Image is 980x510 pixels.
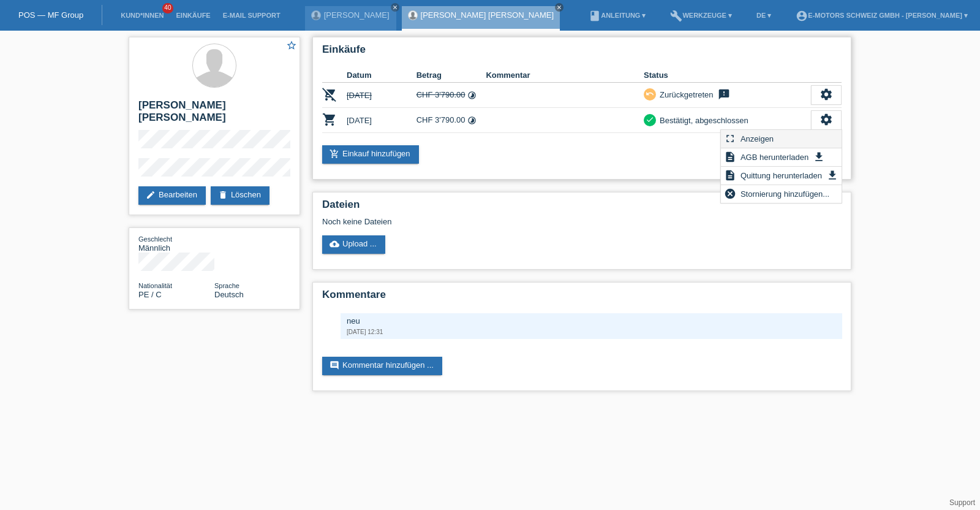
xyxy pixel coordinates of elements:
span: Deutsch [214,290,244,299]
a: buildWerkzeuge ▾ [664,12,738,19]
a: DE ▾ [750,12,777,19]
i: settings [820,113,833,126]
span: Nationalität [138,282,172,289]
div: [DATE] 12:31 [347,329,835,335]
a: Einkäufe [170,12,216,19]
h2: [PERSON_NAME] [PERSON_NAME] [138,99,290,130]
h2: Einkäufe [322,44,842,62]
i: POSP00026367 [322,87,337,102]
i: 24 Raten [467,91,477,100]
h2: Dateien [322,199,842,217]
i: feedback [717,88,731,101]
div: Zurückgetreten [656,88,713,101]
th: Datum [347,68,417,83]
i: get_app [826,169,839,181]
i: 36 Raten [467,116,477,125]
i: star_border [286,40,297,51]
td: CHF 3'790.00 [417,83,486,108]
i: settings [820,88,833,101]
a: editBearbeiten [138,186,206,205]
span: Anzeigen [739,131,775,146]
i: build [670,10,682,22]
a: close [391,3,399,12]
a: cloud_uploadUpload ... [322,235,385,254]
i: account_circle [796,10,808,22]
i: comment [330,360,339,370]
i: book [589,10,601,22]
i: add_shopping_cart [330,149,339,159]
div: neu [347,316,835,325]
i: delete [218,190,228,200]
div: Noch keine Dateien [322,217,696,226]
a: [PERSON_NAME] [324,10,390,20]
span: Quittung herunterladen [739,168,824,183]
span: 40 [162,3,173,13]
th: Betrag [417,68,486,83]
a: Support [949,498,975,507]
i: close [556,4,562,10]
a: Kund*innen [115,12,170,19]
a: deleteLöschen [211,186,269,205]
td: [DATE] [347,83,417,108]
i: cloud_upload [330,239,339,249]
a: [PERSON_NAME] [PERSON_NAME] [421,10,554,20]
i: undo [646,89,654,98]
span: Geschlecht [138,235,172,243]
a: close [555,3,563,12]
th: Kommentar [486,68,644,83]
i: fullscreen [724,132,736,145]
span: Peru / C / 30.07.2009 [138,290,162,299]
span: AGB herunterladen [739,150,810,164]
h2: Kommentare [322,289,842,307]
td: [DATE] [347,108,417,133]
i: edit [146,190,156,200]
i: description [724,169,736,181]
i: POSP00026368 [322,112,337,127]
a: account_circleE-Motors Schweiz GmbH - [PERSON_NAME] ▾ [790,12,974,19]
div: Männlich [138,234,214,253]
a: add_shopping_cartEinkauf hinzufügen [322,145,419,164]
a: POS — MF Group [18,10,83,20]
i: get_app [813,151,825,163]
a: commentKommentar hinzufügen ... [322,357,442,375]
i: description [724,151,736,163]
span: Sprache [214,282,239,289]
a: star_border [286,40,297,53]
a: bookAnleitung ▾ [582,12,652,19]
i: check [646,115,654,124]
a: E-Mail Support [217,12,287,19]
td: CHF 3'790.00 [417,108,486,133]
i: close [392,4,398,10]
th: Status [644,68,811,83]
div: Bestätigt, abgeschlossen [656,114,748,127]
